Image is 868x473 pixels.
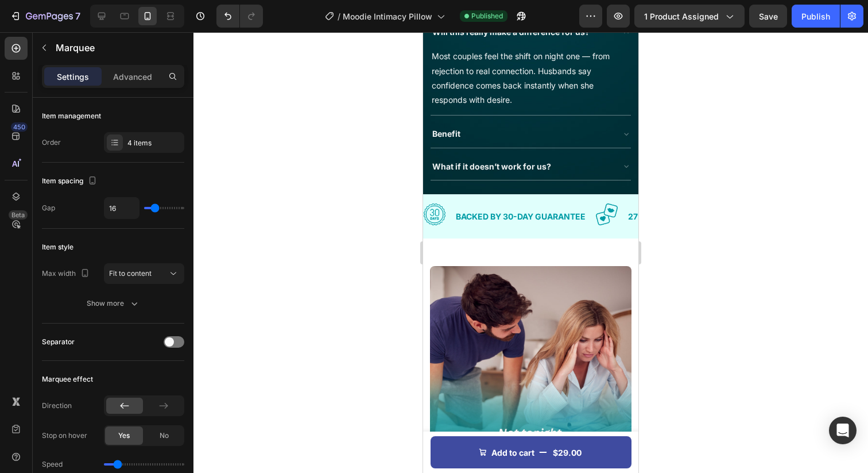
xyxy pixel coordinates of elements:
button: Show more [42,293,184,314]
iframe: Design area [423,32,638,473]
span: / [338,10,340,22]
span: Save [759,11,778,21]
button: Publish [792,5,840,28]
span: Published [471,11,503,21]
input: Auto [104,198,139,218]
span: Yes [118,430,130,441]
div: Undo/Redo [216,5,263,28]
div: Show more [87,298,140,309]
div: Beta [9,210,28,220]
span: No [160,430,169,441]
p: Advanced [113,71,152,83]
button: Save [749,5,787,28]
span: 1 product assigned [644,10,719,22]
p: 7 [75,9,80,23]
div: Stop on hover [42,430,87,441]
p: Marquee [56,41,180,55]
div: Item spacing [42,174,99,189]
span: Fit to content [109,269,152,278]
div: Marquee effect [42,374,93,384]
div: Speed [42,459,63,470]
div: Separator [42,337,75,347]
div: Order [42,137,61,148]
div: Item style [42,242,73,252]
div: Direction [42,401,72,411]
div: Open Intercom Messenger [829,417,857,444]
button: 7 [5,5,86,28]
p: Settings [57,71,89,83]
p: 27° angle = effortless passion [205,177,346,191]
div: 450 [11,122,28,132]
div: Gap [42,203,55,213]
button: Fit to content [104,263,184,284]
div: Item management [42,111,101,121]
div: Publish [801,10,830,22]
span: Moodie Intimacy Pillow [343,10,432,22]
button: 1 product assigned [634,5,745,28]
div: Max width [42,266,92,282]
img: gempages_582085952994804568-fb8f4cac-ce11-4f94-b9b7-73ce281b9933.jpg [7,234,208,436]
div: 4 items [127,138,181,148]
